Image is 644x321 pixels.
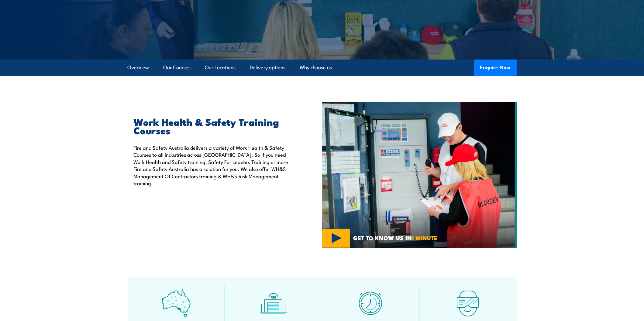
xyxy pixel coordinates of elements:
[353,235,437,241] span: GET TO KNOW US IN
[474,60,517,76] button: Enquire Now
[134,117,294,134] h2: Work Health & Safety Training Courses
[259,289,288,318] img: facilities-icon
[453,289,482,318] img: tech-icon
[128,60,149,76] a: Overview
[356,289,385,318] img: fast-icon
[322,102,517,248] img: Workplace Health & Safety COURSES
[412,233,437,242] strong: 1 MINUTE
[134,144,294,186] p: Fire and Safety Australia delivers a variety of Work Health & Safety Courses to all industries ac...
[250,60,286,76] a: Delivery options
[300,60,332,76] a: Why choose us
[164,60,191,76] a: Our Courses
[162,289,191,318] img: auswide-icon
[205,60,236,76] a: Our Locations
